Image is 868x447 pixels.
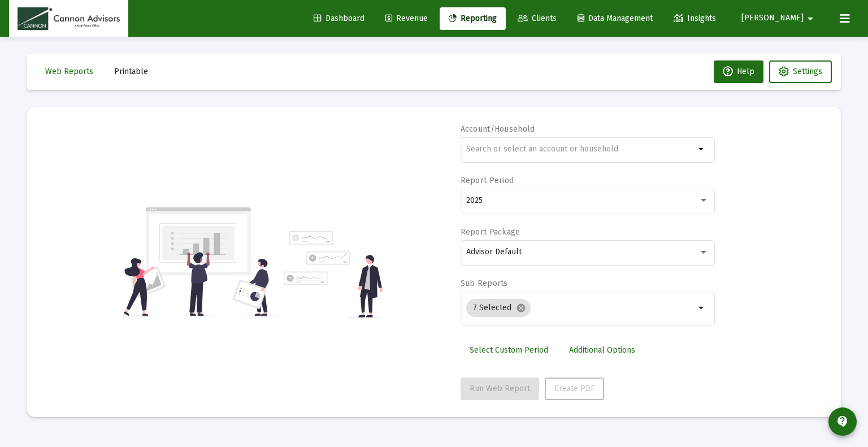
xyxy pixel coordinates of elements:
[578,14,653,23] span: Data Management
[674,14,716,23] span: Insights
[121,206,277,318] img: reporting
[804,7,817,30] mat-icon: arrow_drop_down
[695,142,709,156] mat-icon: arrow_drop_down
[114,67,148,76] span: Printable
[461,124,535,134] label: Account/Household
[461,279,508,288] label: Sub Reports
[45,67,93,76] span: Web Reports
[314,14,364,23] span: Dashboard
[449,14,497,23] span: Reporting
[470,384,530,393] span: Run Web Report
[554,384,594,393] span: Create PDF
[440,7,506,30] a: Reporting
[741,14,804,23] span: [PERSON_NAME]
[305,7,374,30] a: Dashboard
[569,345,635,355] span: Additional Options
[714,60,763,83] button: Help
[466,297,695,319] mat-chip-list: Selection
[665,7,725,30] a: Insights
[509,7,566,30] a: Clients
[385,14,428,23] span: Revenue
[376,7,437,30] a: Revenue
[545,377,604,400] button: Create PDF
[836,415,849,428] mat-icon: contact_support
[36,60,102,83] button: Web Reports
[466,247,522,257] span: Advisor Default
[568,7,662,30] a: Data Management
[695,301,709,315] mat-icon: arrow_drop_down
[728,7,831,29] button: [PERSON_NAME]
[516,303,526,313] mat-icon: cancel
[518,14,557,23] span: Clients
[723,67,754,76] span: Help
[461,377,539,400] button: Run Web Report
[461,176,514,185] label: Report Period
[470,345,548,355] span: Select Custom Period
[284,231,383,318] img: reporting-alt
[466,299,531,317] mat-chip: 7 Selected
[793,67,822,76] span: Settings
[466,145,695,154] input: Search or select an account or household
[769,60,832,83] button: Settings
[466,196,483,205] span: 2025
[461,227,520,237] label: Report Package
[105,60,157,83] button: Printable
[18,7,120,30] img: Dashboard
